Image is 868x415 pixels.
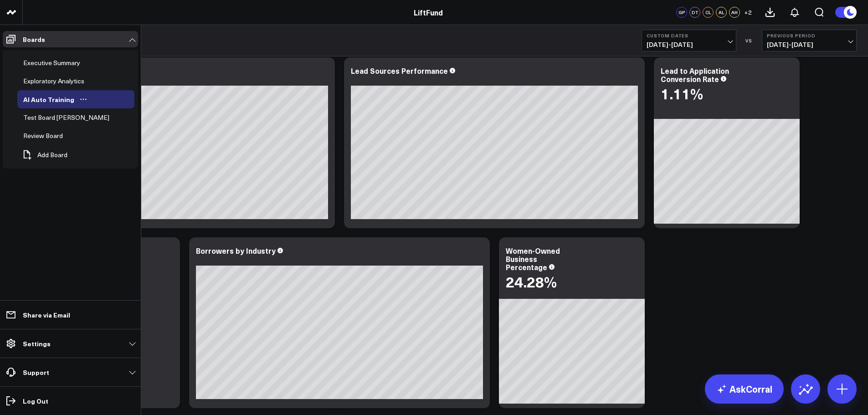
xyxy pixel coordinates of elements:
div: CL [703,7,714,18]
div: 1.11% [661,85,703,102]
div: AH [729,7,740,18]
p: Log Out [23,397,48,405]
div: Lead Sources Performance [351,66,448,76]
a: AI Auto TrainingOpen board menu [17,90,94,108]
div: AI Auto Training [21,94,77,105]
span: Add Board [37,151,67,159]
div: Borrowers by Industry [196,246,276,256]
div: VS [741,38,757,43]
div: Executive Summary [21,57,82,68]
div: 24.28% [506,273,557,290]
b: Previous Period [767,33,852,38]
div: Lead to Application Conversion Rate [661,66,729,84]
p: Share via Email [23,311,70,318]
a: Executive SummaryOpen board menu [17,54,100,72]
b: Custom Dates [647,33,731,38]
div: DT [689,7,700,18]
p: Boards [23,36,45,43]
div: Test Board [PERSON_NAME] [21,112,112,123]
a: AskCorral [705,374,784,404]
span: [DATE] - [DATE] [767,41,852,48]
a: Test Board [PERSON_NAME]Open board menu [17,108,129,127]
div: Review Board [21,130,65,141]
button: Previous Period[DATE]-[DATE] [762,30,857,51]
button: Custom Dates[DATE]-[DATE] [642,30,736,51]
div: GP [676,7,687,18]
span: [DATE] - [DATE] [647,41,731,48]
p: Settings [23,340,51,347]
button: +2 [742,7,753,18]
span: + 2 [744,9,752,15]
a: Review BoardOpen board menu [17,127,82,145]
p: Support [23,369,49,376]
div: AL [716,7,727,18]
div: Women-Owned Business Percentage [506,246,560,272]
a: Log Out [3,393,138,409]
a: LiftFund [414,7,443,17]
button: Open board menu [77,96,90,103]
div: Exploratory Analytics [21,76,87,87]
button: Add Board [17,145,72,165]
a: Exploratory AnalyticsOpen board menu [17,72,104,90]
